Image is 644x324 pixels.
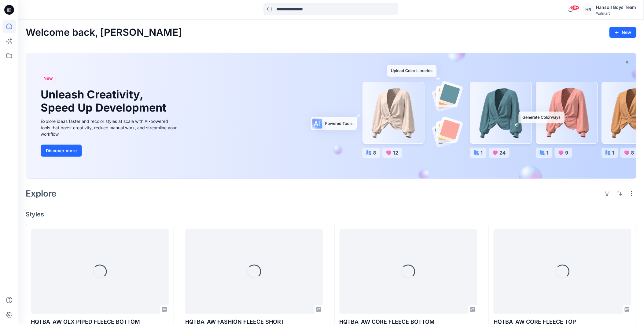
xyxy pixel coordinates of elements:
div: Walmart [596,11,636,16]
button: New [609,27,637,38]
div: HB [583,4,594,15]
h1: Unleash Creativity, Speed Up Development [41,88,169,114]
h2: Explore [26,189,57,198]
a: Discover more [41,145,178,157]
div: Explore ideas faster and recolor styles at scale with AI-powered tools that boost creativity, red... [41,118,178,137]
span: 99+ [570,5,580,10]
h4: Styles [26,211,637,218]
button: Discover more [41,145,82,157]
div: Hansoll Boys Team [596,4,636,11]
span: New [43,75,53,82]
h2: Welcome back, [PERSON_NAME] [26,27,182,38]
